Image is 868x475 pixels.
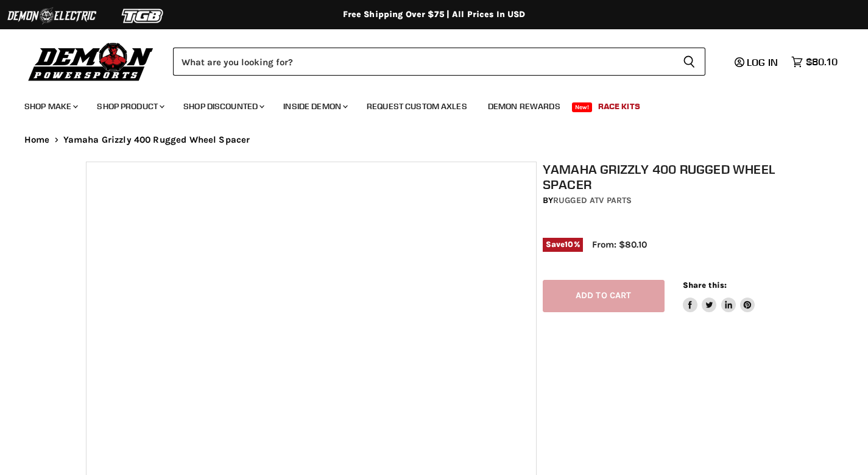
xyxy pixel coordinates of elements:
[97,4,189,27] img: TGB Logo 2
[589,94,649,119] a: Race Kits
[274,94,355,119] a: Inside Demon
[553,195,632,205] a: Rugged ATV Parts
[729,57,785,68] a: Log in
[806,56,838,68] span: $80.10
[24,40,158,83] img: Demon Powersports
[785,53,844,71] a: $80.10
[543,162,789,192] h1: Yamaha Grizzly 400 Rugged Wheel Spacer
[15,89,834,119] ul: Main menu
[173,48,705,76] form: Product
[358,94,476,119] a: Request Custom Axles
[6,4,97,27] img: Demon Electric Logo 2
[174,94,272,119] a: Shop Discounted
[173,48,673,76] input: Search
[543,194,789,207] div: by
[543,238,583,251] span: Save %
[747,56,778,68] span: Log in
[565,240,573,249] span: 10
[15,94,85,119] a: Shop Make
[683,280,755,312] aside: Share this:
[572,102,593,112] span: New!
[24,135,50,145] a: Home
[479,94,570,119] a: Demon Rewards
[683,280,727,290] span: Share this:
[88,94,172,119] a: Shop Product
[63,135,250,145] span: Yamaha Grizzly 400 Rugged Wheel Spacer
[592,239,647,250] span: From: $80.10
[673,48,705,76] button: Search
